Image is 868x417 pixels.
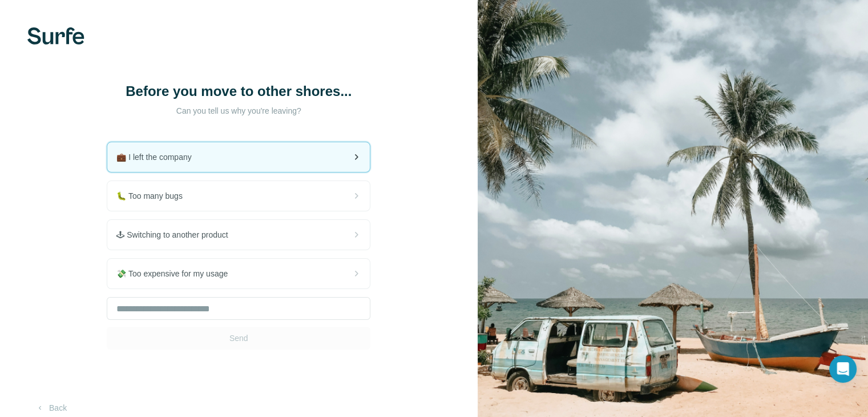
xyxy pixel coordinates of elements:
span: 🕹 Switching to another product [116,229,237,240]
h1: Before you move to other shores... [124,82,353,101]
span: 💼 I left the company [116,151,200,163]
div: Open Intercom Messenger [829,355,857,383]
p: Can you tell us why you're leaving? [124,105,353,117]
span: 🐛 Too many bugs [116,190,192,202]
span: 💸 Too expensive for my usage [116,268,237,279]
img: Surfe's logo [27,27,84,45]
